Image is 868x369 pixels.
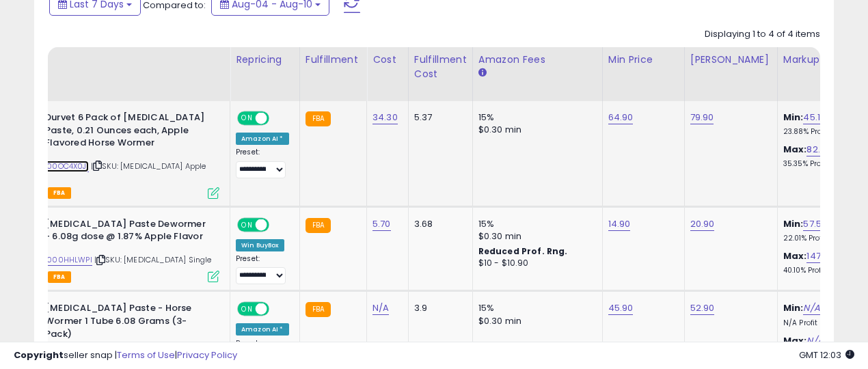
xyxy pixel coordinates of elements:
[608,111,634,124] a: 64.90
[236,254,289,285] div: Preset:
[48,271,71,283] span: FBA
[803,217,828,231] a: 57.54
[690,111,714,124] a: 79.90
[690,301,715,315] a: 52.90
[414,218,462,230] div: 3.68
[14,349,237,362] div: seller snap | |
[783,301,804,314] b: Min:
[372,53,403,67] div: Cost
[478,245,568,257] b: Reduced Prof. Rng.
[267,303,289,315] span: OFF
[478,315,592,327] div: $0.30 min
[478,218,592,230] div: 15%
[806,249,834,263] a: 147.02
[372,111,398,124] a: 34.30
[803,301,819,315] a: N/A
[608,53,679,67] div: Min Price
[478,258,592,269] div: $10 - $10.90
[478,111,592,124] div: 15%
[478,124,592,136] div: $0.30 min
[236,239,284,251] div: Win BuyBox
[236,148,289,178] div: Preset:
[478,53,597,67] div: Amazon Fees
[236,323,289,336] div: Amazon AI *
[306,53,361,67] div: Fulfillment
[236,133,289,145] div: Amazon AI *
[608,217,631,231] a: 14.90
[267,113,289,124] span: OFF
[306,302,331,317] small: FBA
[45,218,211,247] b: [MEDICAL_DATA] Paste Dewormer - 6.08g dose @ 1.87% Apple Flavor
[42,161,89,172] a: B00OC4X0JI
[783,111,804,124] b: Min:
[478,67,487,79] small: Amazon Fees.
[478,302,592,314] div: 15%
[414,302,462,314] div: 3.9
[14,111,219,197] div: ASIN:
[14,161,206,181] span: | SKU: [MEDICAL_DATA] Apple 6pk
[45,302,211,344] b: [MEDICAL_DATA] Paste - Horse Wormer 1 Tube 6.08 Grams (3-Pack)
[239,219,256,230] span: ON
[705,28,820,41] div: Displaying 1 to 4 of 4 items
[372,217,391,231] a: 5.70
[14,348,64,361] strong: Copyright
[799,348,854,361] span: 2025-08-18 12:03 GMT
[414,53,467,81] div: Fulfillment Cost
[372,301,389,315] a: N/A
[14,218,219,282] div: ASIN:
[414,111,462,124] div: 5.37
[236,53,294,67] div: Repricing
[94,254,212,265] span: | SKU: [MEDICAL_DATA] Single
[177,348,237,361] a: Privacy Policy
[117,348,175,361] a: Terms of Use
[306,218,331,233] small: FBA
[267,219,289,230] span: OFF
[478,230,592,243] div: $0.30 min
[783,217,804,230] b: Min:
[690,217,715,231] a: 20.90
[306,111,331,126] small: FBA
[48,187,71,199] span: FBA
[239,113,256,124] span: ON
[608,301,634,315] a: 45.90
[239,303,256,315] span: ON
[45,111,211,153] b: Durvet 6 Pack of [MEDICAL_DATA] Paste, 0.21 Ounces each, Apple Flavored Horse Wormer
[783,143,807,156] b: Max:
[42,254,92,266] a: B000HHLWPI
[803,111,825,124] a: 45.17
[806,143,831,156] a: 82.35
[690,53,772,67] div: [PERSON_NAME]
[11,53,224,67] div: Title
[783,249,807,262] b: Max:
